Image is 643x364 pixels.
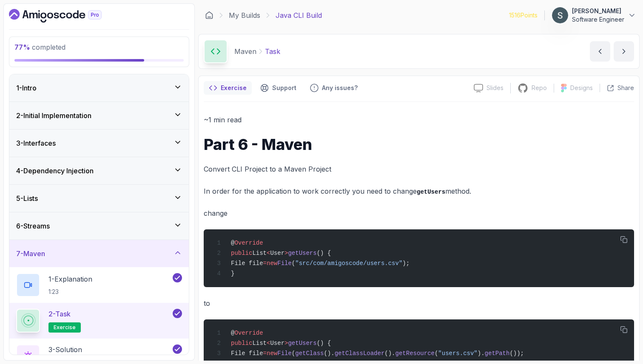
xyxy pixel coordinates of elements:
[614,41,634,62] button: next content
[16,110,91,121] h3: 2 - Initial Implementation
[231,240,234,246] span: @
[317,250,331,257] span: () {
[509,350,524,357] span: ());
[9,102,189,129] button: 2-Initial Implementation
[317,340,331,347] span: () {
[234,330,263,336] span: Override
[267,350,277,357] span: new
[295,260,402,267] span: "src/com/amigoscode/users.csv"
[487,84,504,92] p: Slides
[252,340,267,347] span: List
[617,84,634,92] p: Share
[16,83,37,93] h3: 1 - Intro
[478,350,485,357] span: ).
[395,350,435,357] span: getResource
[204,136,634,153] h1: Part 6 - Maven
[231,340,252,347] span: public
[532,84,547,92] p: Repo
[485,350,510,357] span: getPath
[16,273,182,297] button: 1-Explanation1:23
[204,297,634,309] p: to
[265,46,280,56] p: Task
[509,11,538,20] p: 1516 Points
[288,250,316,257] span: getUsers
[572,15,624,24] p: Software Engineer
[267,260,277,267] span: new
[335,350,385,357] span: getClassLoader
[417,189,445,195] code: getUsers
[9,130,189,157] button: 3-Interfaces
[231,270,234,277] span: }
[270,340,285,347] span: User
[231,350,263,357] span: File file
[221,84,247,92] p: Exercise
[590,41,610,62] button: previous content
[252,250,267,257] span: List
[277,350,292,357] span: File
[9,185,189,212] button: 5-Lists
[16,309,182,333] button: 2-Taskexercise
[16,138,56,148] h3: 3 - Interfaces
[16,221,50,231] h3: 6 - Streams
[267,340,270,347] span: <
[552,7,636,24] button: user profile image[PERSON_NAME]Software Engineer
[324,350,334,357] span: ().
[204,163,634,175] p: Convert CLI Project to a Maven Project
[292,260,295,267] span: (
[204,114,634,126] p: ~1 min read
[14,43,65,51] span: completed
[288,340,316,347] span: getUsers
[48,309,71,319] p: 2 - Task
[572,7,624,15] p: [PERSON_NAME]
[229,10,260,20] a: My Builds
[16,248,45,259] h3: 7 - Maven
[231,260,263,267] span: File file
[285,340,288,347] span: >
[402,260,410,267] span: );
[435,350,438,357] span: (
[48,274,92,284] p: 1 - Explanation
[272,84,296,92] p: Support
[231,250,252,257] span: public
[231,330,234,336] span: @
[292,350,295,357] span: (
[9,9,121,23] a: Dashboard
[270,250,285,257] span: User
[276,10,322,20] p: Java CLI Build
[438,350,477,357] span: "users.csv"
[9,212,189,240] button: 6-Streams
[9,240,189,267] button: 7-Maven
[263,350,267,357] span: =
[14,43,30,51] span: 77 %
[9,74,189,102] button: 1-Intro
[570,84,593,92] p: Designs
[277,260,292,267] span: File
[600,84,634,92] button: Share
[204,185,634,198] p: In order for the application to work correctly you need to change method.
[16,193,38,203] h3: 5 - Lists
[48,288,92,296] p: 1:23
[267,250,270,257] span: <
[204,207,634,219] p: change
[48,344,82,355] p: 3 - Solution
[305,81,363,95] button: Feedback button
[285,250,288,257] span: >
[234,240,263,246] span: Override
[9,157,189,184] button: 4-Dependency Injection
[295,350,324,357] span: getClass
[204,81,252,95] button: notes button
[552,7,568,23] img: user profile image
[54,324,76,331] span: exercise
[255,81,302,95] button: Support button
[234,46,256,56] p: Maven
[16,166,94,176] h3: 4 - Dependency Injection
[205,11,213,20] a: Dashboard
[384,350,395,357] span: ().
[322,84,358,92] p: Any issues?
[263,260,267,267] span: =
